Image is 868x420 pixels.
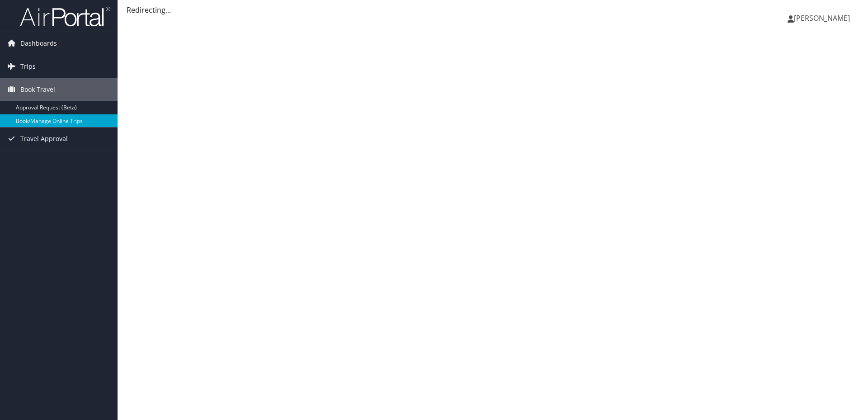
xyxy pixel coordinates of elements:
[20,6,110,27] img: airportal-logo.png
[20,55,36,78] span: Trips
[20,32,57,55] span: Dashboards
[20,127,68,150] span: Travel Approval
[127,5,859,15] div: Redirecting...
[788,5,859,32] a: [PERSON_NAME]
[794,13,850,23] span: [PERSON_NAME]
[20,78,55,101] span: Book Travel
